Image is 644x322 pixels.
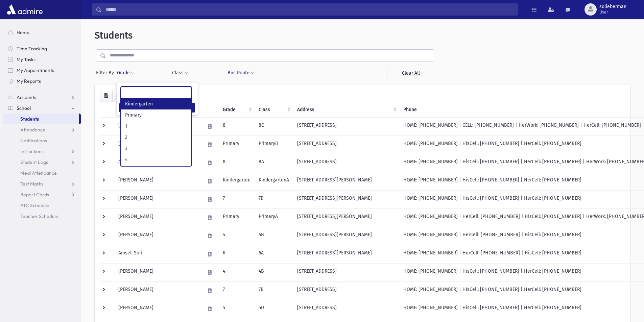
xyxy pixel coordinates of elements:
[20,192,49,198] span: Report Cards
[121,121,191,132] li: 1
[20,159,48,165] span: Student Logs
[114,300,201,318] td: [PERSON_NAME]
[293,172,399,190] td: [STREET_ADDRESS][PERSON_NAME]
[219,208,255,227] td: Primary
[293,117,399,135] td: [STREET_ADDRESS]
[17,56,35,63] span: My Tasks
[293,190,399,208] td: [STREET_ADDRESS][PERSON_NAME]
[119,103,195,113] button: Filter
[121,132,191,143] li: 2
[121,154,191,165] li: 4
[3,146,81,157] a: Infractions
[114,117,201,135] td: [PERSON_NAME]
[100,90,113,102] button: CSV
[17,78,41,84] span: My Reports
[114,135,201,154] td: [PERSON_NAME]
[95,30,133,41] span: Students
[17,67,54,73] span: My Appointments
[219,227,255,245] td: 4
[255,300,293,318] td: 5D
[3,211,81,222] a: Teacher Schedule
[219,245,255,263] td: 6
[17,46,47,52] span: Time Tracking
[255,281,293,300] td: 7B
[599,9,626,15] span: User
[20,127,45,133] span: Attendance
[121,109,191,121] li: Primary
[219,117,255,135] td: 8
[255,172,293,190] td: KindergartenA
[3,135,81,146] a: Notifications
[3,124,81,135] a: Attendance
[255,135,293,154] td: PrimaryD
[3,114,79,124] a: Students
[3,200,81,211] a: PTC Schedule
[219,154,255,172] td: 8
[114,281,201,300] td: [PERSON_NAME]
[3,76,81,86] a: My Reports
[255,102,293,118] th: Class: activate to sort column ascending
[219,300,255,318] td: 5
[3,27,81,38] a: Home
[219,281,255,300] td: 7
[293,227,399,245] td: [STREET_ADDRESS][PERSON_NAME]
[293,135,399,154] td: [STREET_ADDRESS]
[3,54,81,65] a: My Tasks
[219,172,255,190] td: Kindergarten
[219,263,255,281] td: 4
[117,67,135,79] button: Grade
[114,154,201,172] td: Aderet, Batsheva
[121,98,191,109] li: Kindergarten
[219,135,255,154] td: Primary
[255,117,293,135] td: 8C
[121,143,191,154] li: 3
[20,202,49,208] span: PTC Schedule
[114,245,201,263] td: Amsel, Sori
[3,178,81,189] a: Test Marks
[20,116,39,122] span: Students
[114,227,201,245] td: [PERSON_NAME]
[114,102,201,118] th: Student: activate to sort column descending
[112,90,126,102] button: Print
[17,94,36,100] span: Accounts
[20,181,43,187] span: Test Marks
[255,263,293,281] td: 4B
[3,103,81,114] a: School
[293,281,399,300] td: [STREET_ADDRESS]
[17,29,29,35] span: Home
[102,3,518,16] input: Search
[20,148,44,154] span: Infractions
[3,189,81,200] a: Report Cards
[219,102,255,118] th: Grade: activate to sort column ascending
[114,263,201,281] td: [PERSON_NAME]
[20,213,58,219] span: Teacher Schedule
[255,227,293,245] td: 4B
[255,154,293,172] td: 8A
[219,190,255,208] td: 7
[20,170,57,176] span: Meal Attendance
[293,300,399,318] td: [STREET_ADDRESS]
[293,245,399,263] td: [STREET_ADDRESS][PERSON_NAME]
[3,43,81,54] a: Time Tracking
[293,154,399,172] td: [STREET_ADDRESS]
[255,190,293,208] td: 7D
[387,67,434,79] a: Clear All
[293,263,399,281] td: [STREET_ADDRESS]
[255,208,293,227] td: PrimaryA
[114,208,201,227] td: [PERSON_NAME]
[599,4,626,9] span: solieberman
[114,172,201,190] td: [PERSON_NAME]
[20,138,47,144] span: Notifications
[255,245,293,263] td: 6A
[293,208,399,227] td: [STREET_ADDRESS][PERSON_NAME]
[3,157,81,168] a: Student Logs
[3,92,81,103] a: Accounts
[293,102,399,118] th: Address: activate to sort column ascending
[17,105,31,111] span: School
[227,67,255,79] button: Bus Route
[3,168,81,178] a: Meal Attendance
[121,165,191,176] li: 5
[114,190,201,208] td: [PERSON_NAME]
[96,69,117,76] span: Filter By
[5,3,44,16] img: AdmirePro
